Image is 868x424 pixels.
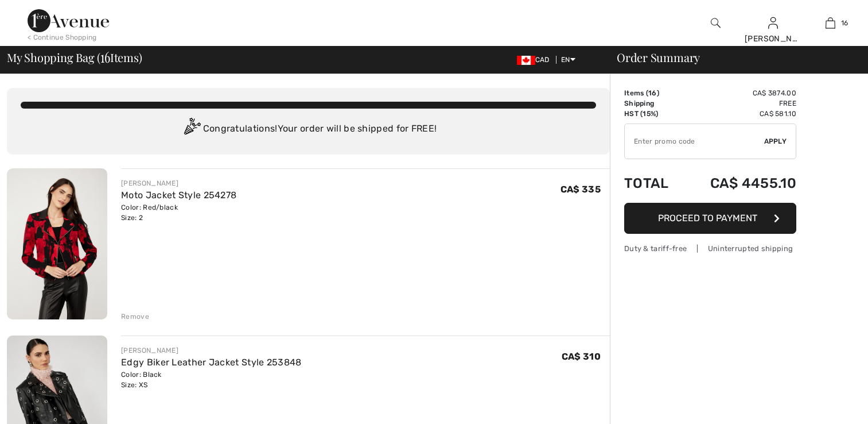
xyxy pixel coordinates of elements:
[28,32,97,43] div: < Continue Shopping
[121,190,236,201] a: Moto Jacket Style 254278
[21,118,596,141] div: Congratulations! Your order will be shipped for FREE!
[683,164,796,203] td: CA$ 4455.10
[745,33,801,45] div: [PERSON_NAME]
[28,9,109,32] img: 1ère Avenue
[603,52,861,63] div: Order Summary
[100,49,110,64] span: 16
[624,203,796,234] button: Proceed to Payment
[764,136,787,147] span: Apply
[517,56,535,65] img: Canadian Dollar
[658,213,757,223] span: Proceed to Payment
[683,109,796,119] td: CA$ 581.10
[648,89,657,97] span: 16
[841,18,848,28] span: 16
[711,16,721,30] img: search the website
[624,164,683,203] td: Total
[560,184,601,195] span: CA$ 335
[624,243,796,254] div: Duty & tariff-free | Uninterrupted shipping
[802,16,858,30] a: 16
[683,98,796,109] td: Free
[624,98,683,109] td: Shipping
[180,118,203,141] img: Congratulation2.svg
[826,16,835,30] img: My Bag
[562,351,601,362] span: CA$ 310
[121,202,236,223] div: Color: Red/black Size: 2
[683,88,796,98] td: CA$ 3874.00
[121,369,301,390] div: Color: Black Size: XS
[121,357,301,368] a: Edgy Biker Leather Jacket Style 253848
[768,16,778,30] img: My Info
[121,311,149,322] div: Remove
[517,56,554,64] span: CAD
[624,109,683,119] td: HST (15%)
[121,178,236,188] div: [PERSON_NAME]
[624,88,683,98] td: Items ( )
[625,124,764,159] input: Promo code
[7,52,142,63] span: My Shopping Bag ( Items)
[768,17,778,28] a: Sign In
[7,168,107,319] img: Moto Jacket Style 254278
[561,56,575,64] span: EN
[121,345,301,356] div: [PERSON_NAME]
